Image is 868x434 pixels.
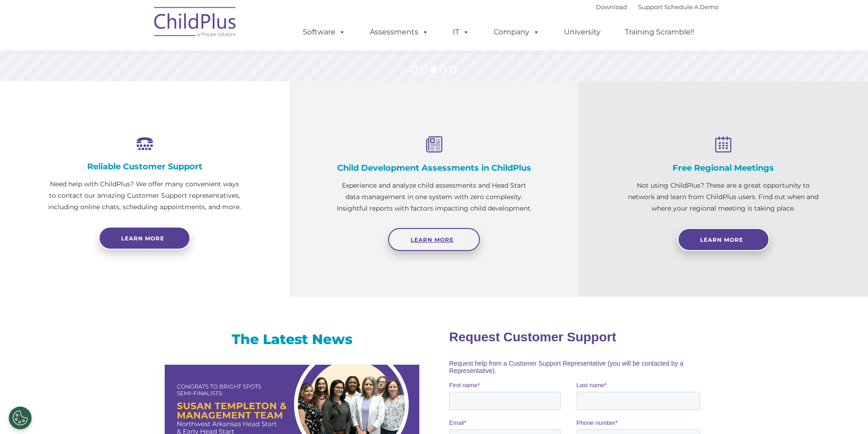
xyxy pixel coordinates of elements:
[128,61,156,67] span: Last name
[165,330,419,349] h3: The Latest News
[46,161,244,172] h4: Reliable Customer Support
[99,227,190,250] a: Learn more
[700,236,743,243] span: Learn More
[335,163,533,173] h4: Child Development Assessments in ChildPlus
[294,23,355,41] a: Software
[444,23,479,41] a: IT
[664,3,718,11] a: Schedule A Demo
[335,180,533,214] p: Experience and analyze child assessments and Head Start data management in one system with zero c...
[624,180,822,214] p: Not using ChildPlus? These are a great opportunity to network and learn from ChildPlus users. Fin...
[616,23,703,41] a: Training Scramble!!
[46,178,244,213] p: Need help with ChildPlus? We offer many convenient ways to contact our amazing Customer Support r...
[555,23,610,41] a: University
[484,23,549,41] a: Company
[624,163,822,173] h4: Free Regional Meetings
[128,98,167,105] span: Phone number
[596,3,627,11] a: Download
[361,23,438,41] a: Assessments
[678,228,769,251] a: Learn More
[638,3,662,11] a: Support
[596,3,718,11] font: |
[411,236,454,243] span: Learn More
[121,235,164,242] span: Learn more
[150,0,241,46] img: ChildPlus by Procare Solutions
[388,228,480,251] a: Learn More
[9,406,32,429] button: Cookies Settings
